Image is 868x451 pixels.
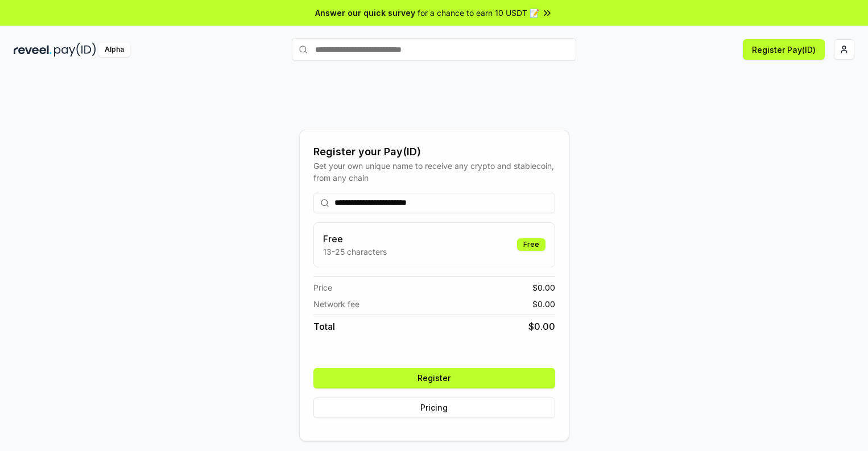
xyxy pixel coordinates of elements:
[313,398,555,418] button: Pricing
[313,160,555,184] div: Get your own unique name to receive any crypto and stablecoin, from any chain
[98,43,130,57] div: Alpha
[418,7,539,19] span: for a chance to earn 10 USDT 📝
[14,43,52,57] img: reveel_dark
[743,39,825,60] button: Register Pay(ID)
[313,298,359,310] span: Network fee
[315,7,415,19] span: Answer our quick survey
[532,298,555,310] span: $ 0.00
[528,320,555,333] span: $ 0.00
[313,144,555,160] div: Register your Pay(ID)
[323,246,387,258] p: 13-25 characters
[532,282,555,293] span: $ 0.00
[517,238,545,251] div: Free
[313,320,335,333] span: Total
[313,368,555,388] button: Register
[54,43,96,57] img: pay_id
[323,232,387,246] h3: Free
[313,282,332,293] span: Price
